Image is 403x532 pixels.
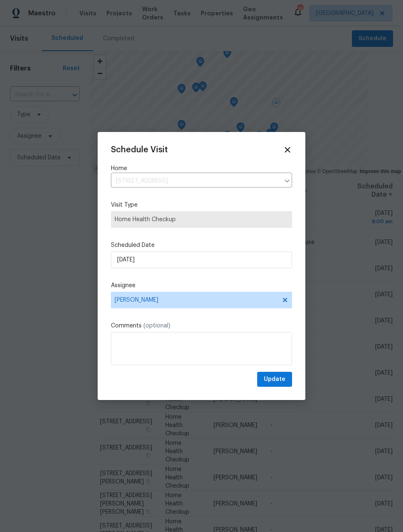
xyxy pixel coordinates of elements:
input: Enter in an address [111,175,280,188]
span: (optional) [143,323,170,329]
span: Update [264,374,285,385]
input: M/D/YYYY [111,251,292,268]
label: Visit Type [111,201,292,209]
button: Update [257,372,292,387]
label: Comments [111,322,292,330]
label: Scheduled Date [111,241,292,249]
span: [PERSON_NAME] [115,297,278,303]
span: Home Health Checkup [115,215,288,224]
span: Close [283,145,292,154]
span: Schedule Visit [111,146,168,154]
label: Home [111,164,292,173]
label: Assignee [111,281,292,290]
